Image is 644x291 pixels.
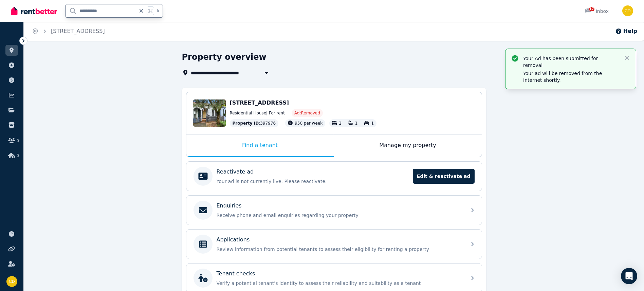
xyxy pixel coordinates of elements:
[523,55,618,69] p: Your Ad has been submitted for removal
[157,8,159,14] span: k
[622,5,633,16] img: Chris Dimitropoulos
[621,268,637,284] div: Open Intercom Messenger
[230,99,289,106] span: [STREET_ADDRESS]
[51,28,105,34] a: [STREET_ADDRESS]
[413,169,475,184] span: Edit & reactivate ad
[294,110,320,116] span: Ad: Removed
[186,162,482,191] a: Reactivate adYour ad is not currently live. Please reactivate.Edit & reactivate ad
[182,52,266,62] h1: Property overview
[339,121,342,126] span: 2
[11,6,57,16] img: RentBetter
[355,121,358,126] span: 1
[217,270,255,278] p: Tenant checks
[24,22,113,41] nav: Breadcrumb
[217,246,462,253] p: Review information from potential tenants to assess their eligibility for renting a property
[295,121,323,126] span: 950 per week
[217,178,409,185] p: Your ad is not currently live. Please reactivate.
[230,119,279,127] div: : 397976
[186,134,334,157] div: Find a tenant
[334,134,482,157] div: Manage my property
[186,196,482,225] a: EnquiriesReceive phone and email enquiries regarding your property
[523,70,618,84] p: Your ad will be removed from the Internet shortly.
[615,27,637,35] button: Help
[230,110,285,116] span: Residential House | For rent
[371,121,374,126] span: 1
[585,8,609,15] div: Inbox
[217,212,462,219] p: Receive phone and email enquiries regarding your property
[217,280,462,287] p: Verify a potential tenant's identity to assess their reliability and suitability as a tenant
[589,7,594,11] span: 17
[217,236,250,244] p: Applications
[186,230,482,259] a: ApplicationsReview information from potential tenants to assess their eligibility for renting a p...
[6,276,17,287] img: Chris Dimitropoulos
[233,121,259,126] span: Property ID
[217,202,242,210] p: Enquiries
[217,168,254,176] p: Reactivate ad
